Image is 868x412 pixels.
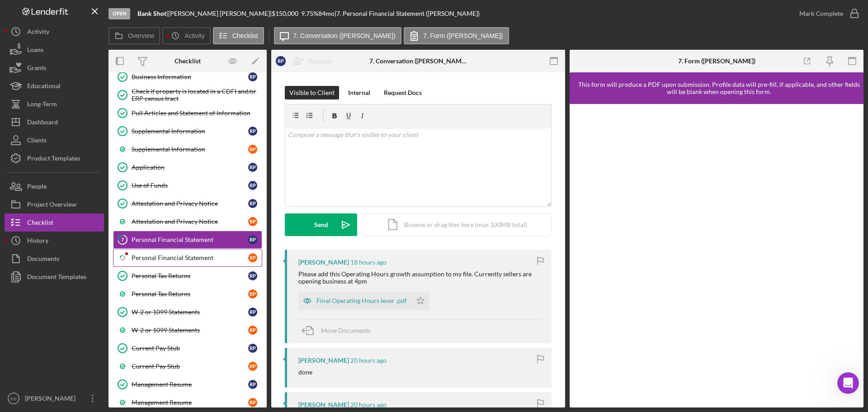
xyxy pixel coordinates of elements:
[132,128,248,135] div: Supplemental Information
[113,231,262,249] a: 7Personal Financial StatementRP
[272,9,298,17] span: $150,000
[344,86,375,99] button: Internal
[7,165,174,342] div: Allison says…
[113,194,262,213] a: Attestation and Privacy NoticeRP
[44,11,88,20] p: Active 20h ago
[7,58,174,165] div: Domonique says…
[33,58,174,157] div: Hi [PERSON_NAME],Four of my borrowers (two on each application) are having issues with the PFS. T...
[132,146,248,153] div: Supplemental Information
[285,213,357,236] button: Send
[113,249,262,267] a: Personal Financial StatementBP
[113,321,262,339] a: W-2 or 1099 StatementsBP
[113,339,262,357] a: Current Pay StubRP
[132,164,248,171] div: Application
[113,303,262,321] a: W-2 or 1099 StatementsRP
[113,357,262,375] a: Current Pay StubBP
[799,5,843,23] div: Mark Complete
[113,140,262,158] a: Supplemental InformationBP
[579,113,855,398] iframe: Lenderfit form
[108,8,130,19] div: Open
[248,72,257,81] div: R P
[8,270,173,285] textarea: Message…
[5,389,104,407] button: DS[PERSON_NAME]
[132,381,248,388] div: Management Resume
[248,380,257,389] div: R P
[27,268,86,288] div: Document Templates
[274,27,401,44] button: 7. Conversation ([PERSON_NAME])
[113,176,262,194] a: Use of FundsRP
[23,389,81,410] div: [PERSON_NAME]
[837,372,859,394] iframe: Intercom live chat
[318,10,335,17] div: 84 mo
[43,289,50,296] button: Upload attachment
[128,32,154,39] label: Overview
[132,73,248,81] div: Business Information
[168,10,272,17] div: [PERSON_NAME] [PERSON_NAME] |
[790,5,863,23] button: Mark Complete
[289,86,335,99] div: Visible to Client
[14,170,141,179] div: Hi [PERSON_NAME],
[137,10,168,17] div: |
[248,181,257,190] div: R P
[162,27,210,44] button: Activity
[248,271,257,280] div: R P
[132,236,248,243] div: Personal Financial Statement
[98,24,166,33] div: ok will do. Thank you.
[298,369,312,376] div: done
[14,184,141,308] div: I'm so sorry this issue is still occurring! I've tested this form myself and haven't been able to...
[155,285,170,300] button: Send a message…
[113,68,262,86] a: Business InformationRP
[248,308,257,317] div: R P
[132,218,248,225] div: Attestation and Privacy Notice
[132,308,248,316] div: W-2 or 1099 Statements
[298,357,349,364] div: [PERSON_NAME]
[14,289,21,296] button: Emoji picker
[113,213,262,231] a: Attestation and Privacy NoticeBP
[28,289,36,296] button: Gif picker
[132,88,262,102] div: Check if property is located in a CDFI and/or ERP census tract
[293,32,396,39] label: 7. Conversation ([PERSON_NAME])
[132,254,248,261] div: Personal Financial Statement
[348,86,370,99] div: Internal
[137,9,166,17] b: Bank Shot
[113,393,262,412] a: Management ResumeBP
[248,199,257,208] div: R P
[184,32,204,39] label: Activity
[350,401,387,408] time: 2025-09-09 20:30
[113,104,262,122] a: Pull Articles and Statement of Information
[248,163,257,172] div: R P
[301,10,318,17] div: 9.75 %
[132,272,248,279] div: Personal Tax Returns
[314,213,328,236] div: Send
[121,237,124,242] tspan: 7
[132,290,248,298] div: Personal Tax Returns
[248,253,257,262] div: B P
[298,270,542,285] div: Please add this Operating Hours growth assumption to my file. Currently sellers are opening busin...
[276,56,286,66] div: R P
[321,327,371,334] span: Move Documents
[132,200,248,207] div: Attestation and Privacy Notice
